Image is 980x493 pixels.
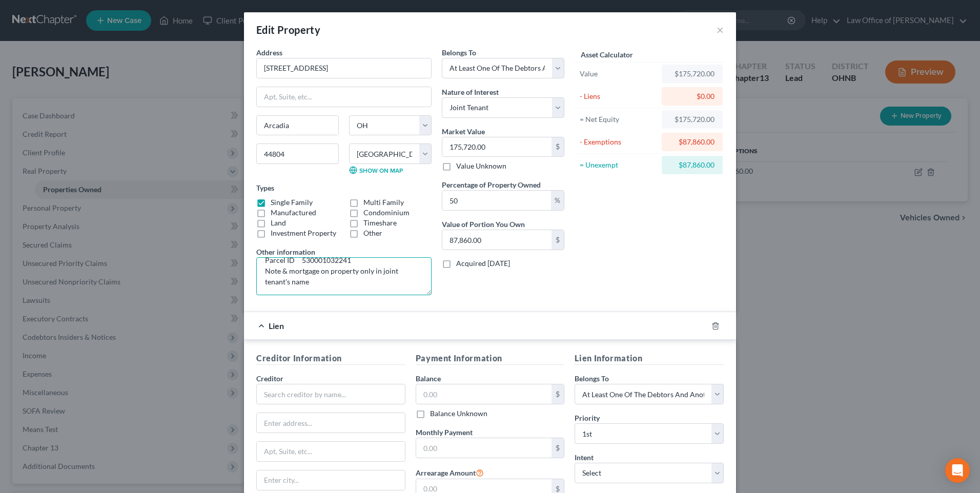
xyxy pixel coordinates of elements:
label: Arrearage Amount [416,466,484,479]
div: $ [552,137,564,157]
label: Percentage of Property Owned [442,179,541,190]
input: 0.00 [442,137,552,157]
label: Balance [416,373,441,384]
input: Enter address... [257,58,431,78]
label: Investment Property [271,228,336,238]
h5: Payment Information [416,352,565,365]
input: 0.00 [416,384,552,404]
span: Creditor [256,374,283,383]
input: Enter zip... [256,143,339,164]
div: $87,860.00 [670,137,714,147]
label: Other [363,228,382,238]
input: Enter city... [257,470,405,490]
h5: Creditor Information [256,352,405,365]
label: Types [256,182,274,193]
label: Monthly Payment [416,427,473,438]
h5: Lien Information [575,352,724,365]
label: Value of Portion You Own [442,219,525,230]
div: $87,860.00 [670,160,714,170]
label: Single Family [271,197,313,208]
div: Value [580,69,657,79]
input: 0.00 [442,191,551,210]
label: Nature of Interest [442,87,499,97]
label: Condominium [363,208,410,218]
label: Asset Calculator [581,49,633,60]
label: Manufactured [271,208,316,218]
label: Market Value [442,126,485,137]
div: $0.00 [670,91,714,101]
label: Other information [256,246,315,257]
label: Land [271,218,286,228]
span: Priority [575,414,600,422]
span: Address [256,48,282,57]
input: Enter city... [257,116,338,135]
span: Belongs To [575,374,609,383]
div: % [551,191,564,210]
label: Value Unknown [456,161,506,171]
label: Timeshare [363,218,397,228]
span: Belongs To [442,48,476,57]
label: Intent [575,452,594,463]
div: Open Intercom Messenger [945,458,970,483]
input: 0.00 [442,230,552,250]
div: - Exemptions [580,137,657,147]
input: Apt, Suite, etc... [257,442,405,461]
input: Enter address... [257,413,405,433]
label: Acquired [DATE] [456,258,510,269]
div: $175,720.00 [670,69,714,79]
div: $ [552,384,564,404]
input: Search creditor by name... [256,384,405,404]
button: × [717,24,724,36]
input: 0.00 [416,438,552,458]
label: Multi Family [363,197,404,208]
input: Apt, Suite, etc... [257,87,431,107]
div: Edit Property [256,23,320,37]
div: = Net Equity [580,114,657,125]
div: $ [552,230,564,250]
span: Lien [269,321,284,331]
div: $ [552,438,564,458]
a: Show on Map [349,166,403,174]
div: $175,720.00 [670,114,714,125]
div: - Liens [580,91,657,101]
div: = Unexempt [580,160,657,170]
label: Balance Unknown [430,408,487,419]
